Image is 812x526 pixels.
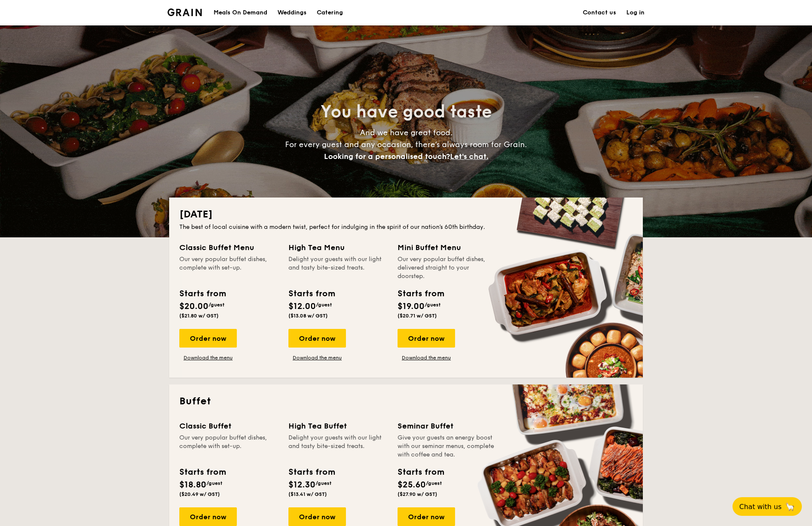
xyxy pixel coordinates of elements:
div: Delight your guests with our light and tasty bite-sized treats. [288,434,387,459]
button: Chat with us🦙 [732,497,802,516]
a: Download the menu [288,354,346,361]
a: Logotype [167,8,202,16]
span: $25.60 [398,480,426,490]
span: /guest [208,302,225,308]
div: High Tea Buffet [288,420,387,432]
span: ($21.80 w/ GST) [179,313,219,319]
div: Starts from [179,466,225,479]
img: Grain [167,8,202,16]
div: Order now [398,507,455,526]
a: Download the menu [179,354,237,361]
span: ($20.71 w/ GST) [398,313,437,319]
div: Classic Buffet [179,420,278,432]
span: ($27.90 w/ GST) [398,491,437,497]
div: Starts from [398,466,444,479]
span: ($13.08 w/ GST) [288,313,328,319]
span: $12.30 [288,480,315,490]
span: Chat with us [739,503,782,511]
div: Starts from [288,287,335,300]
span: 🦙 [785,502,795,512]
span: /guest [315,480,332,486]
span: $18.80 [179,480,206,490]
span: ($13.41 w/ GST) [288,491,327,497]
div: Starts from [179,287,225,300]
div: High Tea Menu [288,242,387,253]
a: Download the menu [398,354,455,361]
div: Starts from [398,287,444,300]
div: Order now [288,329,346,348]
div: Order now [179,507,237,526]
div: Starts from [288,466,335,479]
div: The best of local cuisine with a modern twist, perfect for indulging in the spirit of our nation’... [179,223,633,231]
div: Order now [288,507,346,526]
span: /guest [206,480,222,486]
div: Classic Buffet Menu [179,242,278,253]
span: ($20.49 w/ GST) [179,491,220,497]
div: Seminar Buffet [398,420,497,432]
span: /guest [316,302,332,308]
div: Order now [398,329,455,348]
span: $12.00 [288,301,316,312]
span: $19.00 [398,301,425,312]
h2: [DATE] [179,208,633,221]
div: Our very popular buffet dishes, delivered straight to your doorstep. [398,255,497,281]
div: Give your guests an energy boost with our seminar menus, complete with coffee and tea. [398,434,497,459]
span: $20.00 [179,301,208,312]
div: Delight your guests with our light and tasty bite-sized treats. [288,255,387,281]
h2: Buffet [179,395,633,408]
div: Mini Buffet Menu [398,242,497,253]
div: Order now [179,329,237,348]
span: /guest [425,302,441,308]
div: Our very popular buffet dishes, complete with set-up. [179,434,278,459]
span: Let's chat. [450,152,488,161]
span: /guest [426,480,442,486]
div: Our very popular buffet dishes, complete with set-up. [179,255,278,281]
